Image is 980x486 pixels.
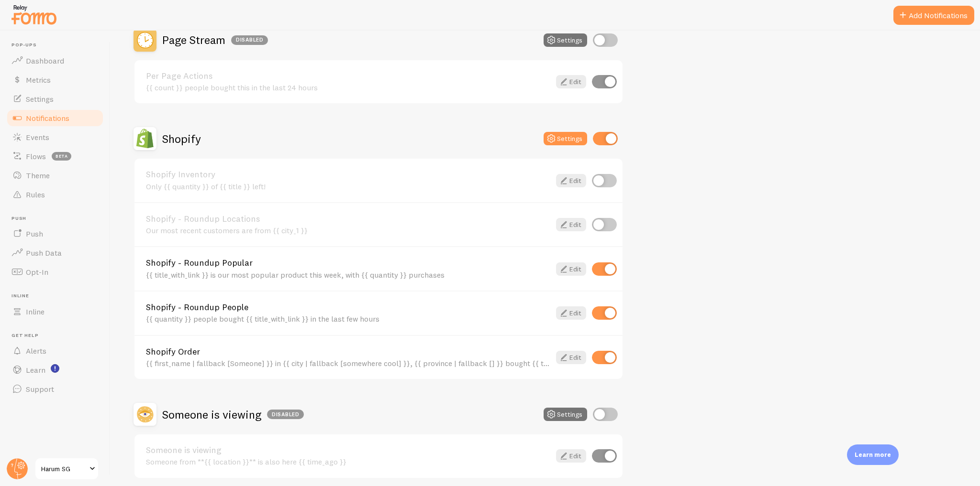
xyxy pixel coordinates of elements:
a: Settings [6,89,104,108]
a: Support [6,379,104,399]
img: Shopify [134,127,156,150]
a: Harum SG [34,457,99,480]
a: Edit [556,449,586,463]
span: Notifications [26,113,69,123]
div: {{ title_with_link }} is our most popular product this week, with {{ quantity }} purchases [146,270,550,279]
a: Edit [556,306,586,320]
p: Learn more [855,450,891,459]
span: Push [26,229,43,238]
button: Settings [544,33,587,47]
h2: Someone is viewing [162,407,304,422]
h2: Shopify [162,131,201,146]
span: Theme [26,171,50,180]
a: Someone is viewing [146,446,550,454]
a: Events [6,128,104,147]
a: Push [6,224,104,243]
a: Opt-In [6,262,104,281]
a: Edit [556,75,586,88]
a: Inline [6,302,104,321]
span: Dashboard [26,56,64,65]
a: Flows beta [6,147,104,166]
a: Rules [6,185,104,204]
span: Push [11,216,104,222]
span: Get Help [11,333,104,339]
a: Notifications [6,108,104,128]
a: Metrics [6,70,104,89]
span: Inline [11,293,104,299]
svg: <p>Watch New Feature Tutorials!</p> [51,364,59,373]
a: Edit [556,262,586,276]
a: Shopify - Roundup Popular [146,259,550,267]
a: Edit [556,174,586,187]
div: {{ quantity }} people bought {{ title_with_link }} in the last few hours [146,314,550,323]
div: Someone from **{{ location }}** is also here {{ time_ago }} [146,457,550,466]
div: {{ first_name | fallback [Someone] }} in {{ city | fallback [somewhere cool] }}, {{ province | fa... [146,359,550,367]
div: {{ count }} people bought this in the last 24 hours [146,83,550,92]
div: Disabled [231,35,268,45]
img: fomo-relay-logo-orange.svg [10,2,58,27]
a: Shopify - Roundup People [146,303,550,312]
a: Dashboard [6,51,104,70]
div: Disabled [267,410,304,419]
span: Flows [26,151,46,161]
button: Settings [544,408,587,421]
a: Shopify Inventory [146,170,550,179]
span: Learn [26,365,45,375]
img: Page Stream [134,29,156,52]
div: Our most recent customers are from {{ city_1 }} [146,226,550,235]
span: Harum SG [41,463,87,475]
span: Pop-ups [11,42,104,48]
a: Push Data [6,243,104,262]
span: Metrics [26,75,51,85]
span: Events [26,132,49,142]
span: Push Data [26,248,62,258]
a: Shopify - Roundup Locations [146,215,550,223]
div: Learn more [847,444,899,465]
a: Edit [556,351,586,364]
a: Alerts [6,341,104,360]
a: Shopify Order [146,347,550,356]
span: Rules [26,190,45,199]
span: Inline [26,307,45,316]
span: Alerts [26,346,46,356]
a: Learn [6,360,104,379]
h2: Page Stream [162,32,268,47]
a: Edit [556,218,586,231]
span: Support [26,384,54,394]
a: Theme [6,166,104,185]
span: Opt-In [26,267,48,277]
img: Someone is viewing [134,403,156,426]
button: Settings [544,132,587,145]
div: Only {{ quantity }} of {{ title }} left! [146,182,550,191]
span: Settings [26,94,54,104]
span: beta [52,152,71,161]
a: Per Page Actions [146,72,550,80]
